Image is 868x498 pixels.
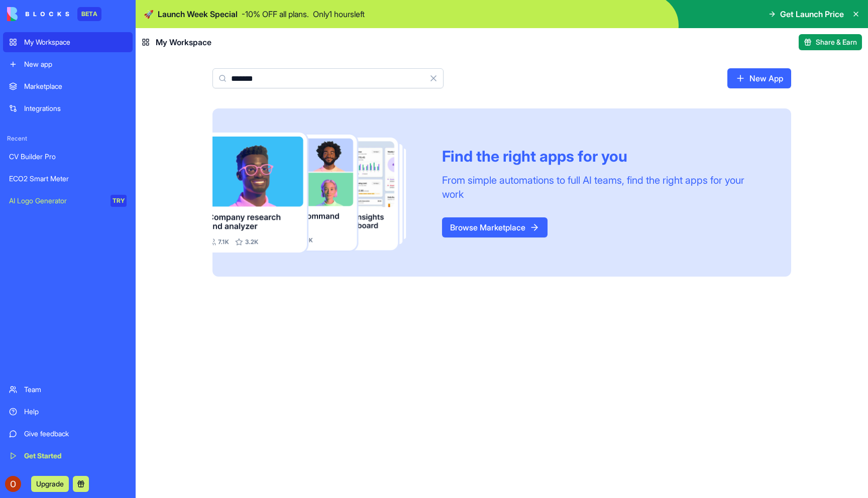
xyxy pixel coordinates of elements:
[7,7,101,21] a: BETA
[24,59,127,69] div: New app
[313,8,365,20] p: Only 1 hours left
[3,380,133,400] a: Team
[3,169,133,189] a: ECO2 Smart Meter
[158,8,238,20] span: Launch Week Special
[3,147,133,167] a: CV Builder Pro
[31,476,69,492] button: Upgrade
[3,191,133,211] a: AI Logo GeneratorTRY
[7,7,69,21] img: logo
[242,8,309,20] p: - 10 % OFF all plans.
[816,37,857,47] span: Share & Earn
[156,36,211,48] span: My Workspace
[3,424,133,444] a: Give feedback
[3,32,133,52] a: My Workspace
[111,195,127,207] div: TRY
[24,385,127,395] div: Team
[9,174,127,184] div: ECO2 Smart Meter
[77,7,101,21] div: BETA
[144,8,154,20] span: 🚀
[31,478,69,488] a: Upgrade
[24,429,127,439] div: Give feedback
[9,196,103,206] div: AI Logo Generator
[3,135,133,143] span: Recent
[780,8,844,20] span: Get Launch Price
[3,446,133,466] a: Get Started
[24,103,127,113] div: Integrations
[442,173,767,201] div: From simple automations to full AI teams, find the right apps for your work
[442,217,548,237] a: Browse Marketplace
[212,133,426,253] img: Frame_181_egmpey.png
[727,68,791,88] a: New App
[3,76,133,96] a: Marketplace
[24,451,127,461] div: Get Started
[24,81,127,91] div: Marketplace
[3,98,133,118] a: Integrations
[3,54,133,74] a: New app
[9,152,127,162] div: CV Builder Pro
[799,34,862,50] button: Share & Earn
[442,147,767,165] div: Find the right apps for you
[24,37,127,47] div: My Workspace
[24,407,127,417] div: Help
[3,402,133,422] a: Help
[5,476,21,492] img: ACg8ocLEimCKv9YdDs0GBgmT7NAxw6AG6HQNzBW-zTM_a1wAkawGfOY=s96-c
